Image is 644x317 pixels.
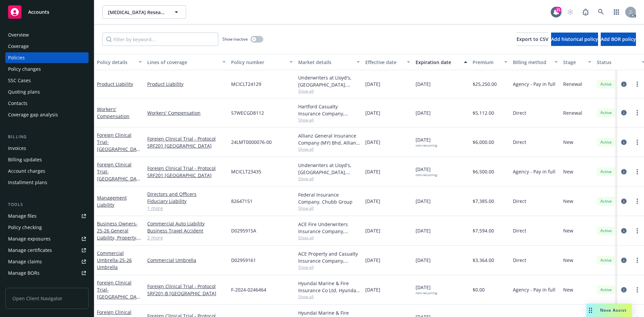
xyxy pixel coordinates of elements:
div: Summary of insurance [8,279,59,290]
span: MCICLT23435 [231,168,261,175]
a: Foreign Clinical Trial - Protocol SRF201-B [GEOGRAPHIC_DATA] [147,283,226,297]
div: non-recurring [416,291,437,295]
span: Show all [298,176,360,181]
button: Billing method [510,54,560,70]
span: Show all [298,117,360,123]
div: Hartford Casualty Insurance Company, Hartford Insurance Group [298,103,360,117]
span: New [563,198,573,205]
span: [DATE] [365,227,380,234]
a: Workers' Compensation [147,109,226,116]
div: Manage exposures [8,233,51,244]
div: Billing [5,134,89,140]
a: Foreign Clinical Trial [97,279,139,307]
a: more [633,197,641,205]
a: Workers' Compensation [97,106,129,119]
div: Tools [5,201,89,208]
span: Direct [513,139,526,146]
a: circleInformation [620,256,628,264]
div: Policy checking [8,222,42,233]
span: New [563,257,573,264]
span: Direct [513,227,526,234]
span: Add historical policy [551,36,598,42]
a: Quoting plans [5,87,89,97]
span: New [563,227,573,234]
span: $6,000.00 [473,139,494,146]
div: Account charges [8,166,45,176]
a: Business Travel Accident [147,227,226,234]
div: Expiration date [416,59,460,66]
button: Export to CSV [517,33,548,46]
a: Manage exposures [5,233,89,244]
span: D0295915A [231,227,256,234]
div: Policy details [97,59,135,66]
span: Show all [298,235,360,241]
div: Policy number [231,59,285,66]
a: 2 more [147,234,226,241]
a: Report a Bug [579,5,592,19]
a: more [633,168,641,176]
div: SSC Cases [8,75,31,86]
button: Effective date [363,54,413,70]
a: Directors and Officers [147,191,226,198]
button: Lines of coverage [145,54,228,70]
span: [DATE] [365,109,380,116]
div: Underwriters at Lloyd's, [GEOGRAPHIC_DATA], [PERSON_NAME] of [GEOGRAPHIC_DATA], Clinical Trials I... [298,162,360,176]
span: [DATE] [365,168,380,175]
button: Market details [296,54,363,70]
a: Start snowing [563,5,577,19]
span: [DATE] [416,136,437,148]
a: Overview [5,30,89,40]
a: SSC Cases [5,75,89,86]
div: Federal Insurance Company, Chubb Group [298,191,360,205]
span: Direct [513,257,526,264]
span: Active [599,81,613,87]
span: $5,112.00 [473,109,494,116]
button: Add BOR policy [601,33,636,46]
span: [DATE] [416,198,431,205]
a: Manage claims [5,256,89,267]
span: Show all [298,205,360,211]
div: ACE Property and Casualty Insurance Company, Chubb Group [298,250,360,264]
span: Active [599,169,613,175]
a: circleInformation [620,197,628,205]
a: circleInformation [620,80,628,88]
div: Installment plans [8,177,47,188]
span: Renewal [563,109,582,116]
div: Manage claims [8,256,42,267]
a: Policies [5,52,89,63]
div: Effective date [365,59,403,66]
a: Foreign Clinical Trial - Protocol SRF201 [GEOGRAPHIC_DATA] [147,135,226,149]
span: - [GEOGRAPHIC_DATA]/SRF201 [97,168,140,189]
a: Management Liability [97,195,127,208]
div: Policy changes [8,64,41,74]
span: New [563,168,573,175]
span: Open Client Navigator [5,288,89,309]
a: more [633,138,641,146]
a: Commercial Umbrella [147,257,226,264]
input: Filter by keyword... [102,33,218,46]
a: Invoices [5,143,89,154]
div: non-recurring [416,173,437,177]
a: Manage files [5,211,89,221]
a: Fiduciary Liability [147,198,226,205]
span: [DATE] [416,257,431,264]
span: [DATE] [416,109,431,116]
div: Coverage [8,41,29,52]
a: Manage certificates [5,245,89,256]
a: 1 more [147,205,226,212]
span: Show all [298,294,360,300]
span: D02959161 [231,257,256,264]
span: 24LMT0000076-00 [231,139,272,146]
a: Foreign Clinical Trial [97,132,139,159]
span: Export to CSV [517,36,548,42]
div: Manage certificates [8,245,52,256]
span: New [563,139,573,146]
span: [MEDICAL_DATA] Research Foundation, NP [108,9,166,16]
a: more [633,256,641,264]
a: Foreign Clinical Trial [97,161,139,189]
a: Contacts [5,98,89,109]
span: 57WECGD8112 [231,109,264,116]
div: Market details [298,59,353,66]
span: Renewal [563,81,582,88]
